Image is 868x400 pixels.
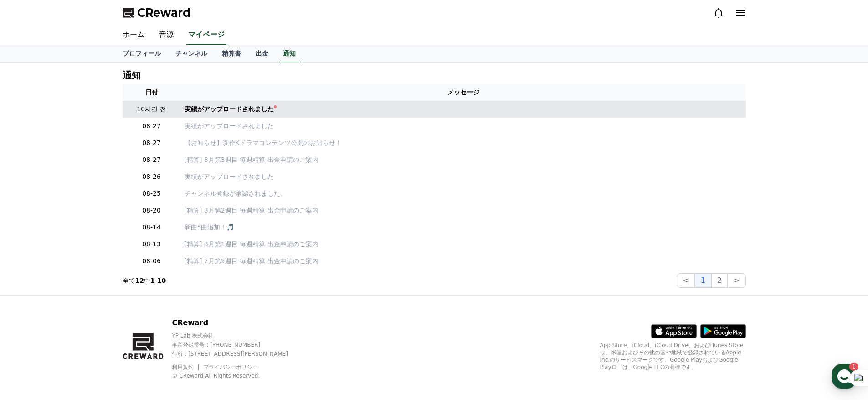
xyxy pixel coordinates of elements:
[123,70,141,80] h4: 通知
[126,138,177,148] p: 08-27
[185,172,742,182] a: 実績がアップロードされました
[695,273,711,288] button: 1
[168,45,215,62] a: チャンネル
[60,289,118,312] a: 1Messages
[23,303,39,310] span: Home
[126,172,177,182] p: 08-26
[126,206,177,215] p: 08-20
[172,341,303,348] p: 事業登録番号 : [PHONE_NUMBER]
[711,273,728,288] button: 2
[126,189,177,198] p: 08-25
[172,372,303,379] p: © CReward All Rights Reserved.
[677,273,694,288] button: <
[157,277,166,284] strong: 10
[76,303,103,311] span: Messages
[126,223,177,232] p: 08-14
[123,5,191,20] a: CReward
[126,155,177,165] p: 08-27
[185,223,742,232] a: 新曲5曲追加！🎵
[172,350,303,358] p: 住所 : [STREET_ADDRESS][PERSON_NAME]
[172,364,200,370] a: 利用規約
[135,277,144,284] strong: 12
[3,289,60,312] a: Home
[123,276,166,285] p: 全て 中 -
[126,121,177,131] p: 08-27
[123,84,181,101] th: 日付
[185,138,742,148] a: 【お知らせ】新作Kドラマコンテンツ公開のお知らせ！
[126,239,177,249] p: 08-13
[186,26,226,45] a: マイページ
[150,277,155,284] strong: 1
[137,5,191,20] span: CReward
[279,45,299,62] a: 通知
[185,104,742,114] a: 実績がアップロードされました
[185,239,742,249] a: [精算] 8月第1週目 毎週精算 出金申請のご案内
[185,189,742,198] p: チャンネル登録が承認されました。
[185,155,742,165] a: [精算] 8月第3週目 毎週精算 出金申請のご案内
[118,289,175,312] a: Settings
[185,206,742,215] a: [精算] 8月第2週目 毎週精算 出金申請のご案内
[185,121,742,131] a: 実績がアップロードされました
[185,104,274,114] div: 実績がアップロードされました
[126,256,177,266] p: 08-06
[172,317,303,328] p: CReward
[115,26,152,45] a: ホーム
[92,289,96,296] span: 1
[185,256,742,266] a: [精算] 7月第5週目 毎週精算 出金申請のご案内
[600,342,746,371] p: App Store、iCloud、iCloud Drive、およびiTunes Storeは、米国およびその他の国や地域で登録されているApple Inc.のサービスマークです。Google P...
[126,104,177,114] p: 10시간 전
[248,45,276,62] a: 出金
[172,332,303,339] p: YP Lab 株式会社
[203,364,258,370] a: プライバシーポリシー
[135,303,157,310] span: Settings
[181,84,746,101] th: メッセージ
[215,45,248,62] a: 精算書
[115,45,168,62] a: プロフィール
[728,273,745,288] button: >
[152,26,181,45] a: 音源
